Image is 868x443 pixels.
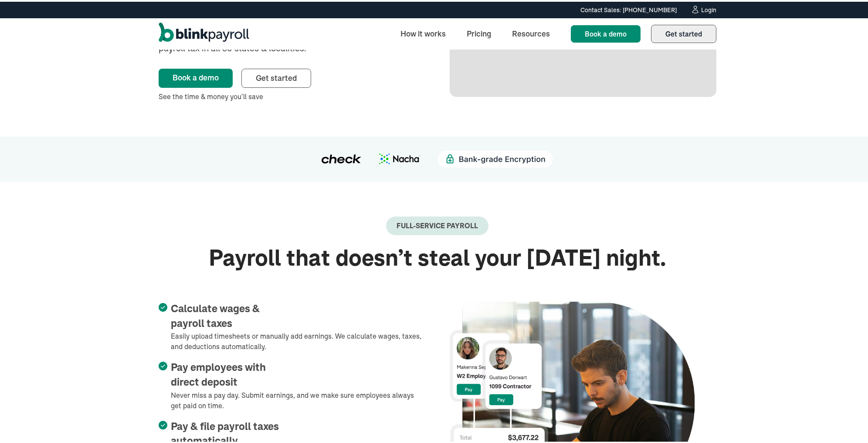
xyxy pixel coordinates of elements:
[171,301,260,327] span: Calculate wages & payroll taxes
[159,90,425,100] div: See the time & money you’ll save
[159,67,233,86] a: Book a demo
[701,5,716,11] div: Login
[159,300,425,350] li: Easily upload timesheets or manually add earnings. We calculate wages, taxes, and deductions auto...
[651,23,716,41] a: Get started
[159,21,249,43] a: home
[505,23,557,41] a: Resources
[580,4,677,13] div: Contact Sales: [PHONE_NUMBER]
[159,359,425,409] li: Never miss a pay day. Submit earnings, and we make sure employees always get paid on time.
[256,71,297,81] span: Get started
[691,3,716,13] a: Login
[665,28,702,37] span: Get started
[159,244,716,269] h2: Payroll that doesn’t steal your [DATE] night.
[171,360,266,386] span: Pay employees with direct deposit
[571,23,641,41] a: Book a demo
[241,67,311,86] a: Get started
[397,220,478,228] div: Full-Service payroll
[460,23,498,41] a: Pricing
[585,28,627,37] span: Book a demo
[393,23,453,41] a: How it works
